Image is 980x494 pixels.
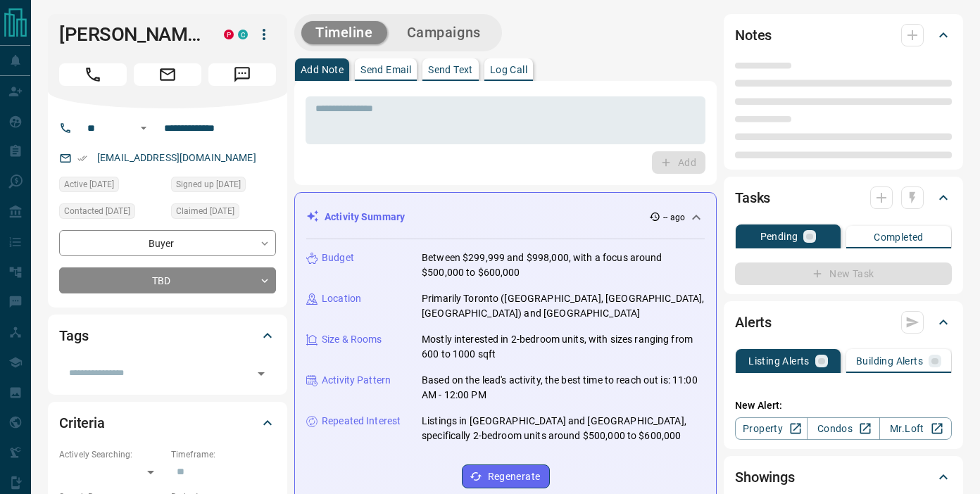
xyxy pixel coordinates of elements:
[59,177,164,196] div: Sun Aug 10 2025
[59,63,127,86] span: Call
[171,203,276,223] div: Thu May 29 2025
[301,21,387,44] button: Timeline
[64,177,114,191] span: Active [DATE]
[874,232,924,242] p: Completed
[301,65,344,75] p: Add Note
[59,23,203,46] h1: [PERSON_NAME]
[422,373,705,403] p: Based on the lead's activity, the best time to reach out is: 11:00 AM - 12:00 PM
[490,65,527,75] p: Log Call
[59,267,276,293] div: TBD
[135,120,152,137] button: Open
[735,466,795,488] h2: Showings
[59,319,276,353] div: Tags
[735,460,952,494] div: Showings
[360,65,411,75] p: Send Email
[879,417,952,440] a: Mr.Loft
[59,230,276,256] div: Buyer
[428,65,473,75] p: Send Text
[760,232,798,241] p: Pending
[322,291,361,306] p: Location
[224,30,234,39] div: property.ca
[176,177,241,191] span: Signed up [DATE]
[134,63,201,86] span: Email
[176,204,234,218] span: Claimed [DATE]
[59,203,164,223] div: Wed Aug 13 2025
[238,30,248,39] div: condos.ca
[59,412,105,434] h2: Criteria
[59,448,164,461] p: Actively Searching:
[462,464,550,488] button: Regenerate
[59,406,276,440] div: Criteria
[393,21,495,44] button: Campaigns
[251,364,271,384] button: Open
[422,414,705,443] p: Listings in [GEOGRAPHIC_DATA] and [GEOGRAPHIC_DATA], specifically 2-bedroom units around $500,000...
[735,18,952,52] div: Notes
[322,414,401,429] p: Repeated Interest
[77,153,87,163] svg: Email Verified
[807,417,879,440] a: Condos
[735,181,952,215] div: Tasks
[735,186,770,209] h2: Tasks
[422,291,705,321] p: Primarily Toronto ([GEOGRAPHIC_DATA], [GEOGRAPHIC_DATA], [GEOGRAPHIC_DATA]) and [GEOGRAPHIC_DATA]
[422,251,705,280] p: Between $299,999 and $998,000, with a focus around $500,000 to $600,000
[64,204,130,218] span: Contacted [DATE]
[735,417,808,440] a: Property
[59,324,88,347] h2: Tags
[748,356,810,366] p: Listing Alerts
[322,332,382,347] p: Size & Rooms
[663,211,685,224] p: -- ago
[735,305,952,339] div: Alerts
[171,177,276,196] div: Thu May 29 2025
[97,152,256,163] a: [EMAIL_ADDRESS][DOMAIN_NAME]
[735,398,952,413] p: New Alert:
[322,373,391,388] p: Activity Pattern
[422,332,705,362] p: Mostly interested in 2-bedroom units, with sizes ranging from 600 to 1000 sqft
[322,251,354,265] p: Budget
[208,63,276,86] span: Message
[735,311,772,334] h2: Alerts
[325,210,405,224] p: Activity Summary
[171,448,276,461] p: Timeframe:
[735,24,772,46] h2: Notes
[306,204,705,230] div: Activity Summary-- ago
[856,356,923,366] p: Building Alerts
